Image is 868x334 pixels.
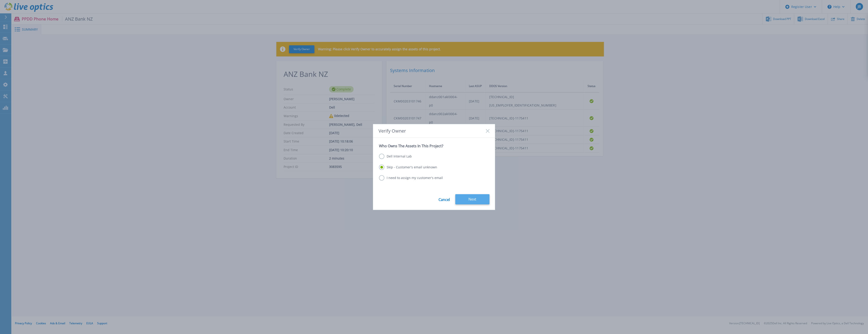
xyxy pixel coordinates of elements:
label: I need to assign my customer's email [379,175,443,181]
label: Skip - Customer's email unknown [379,165,437,170]
p: Who Owns The Assets In This Project? [379,144,489,148]
a: Cancel [439,194,450,204]
label: Dell Internal Lab [379,154,412,159]
span: Verify Owner [379,128,406,133]
button: Next [455,194,489,204]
